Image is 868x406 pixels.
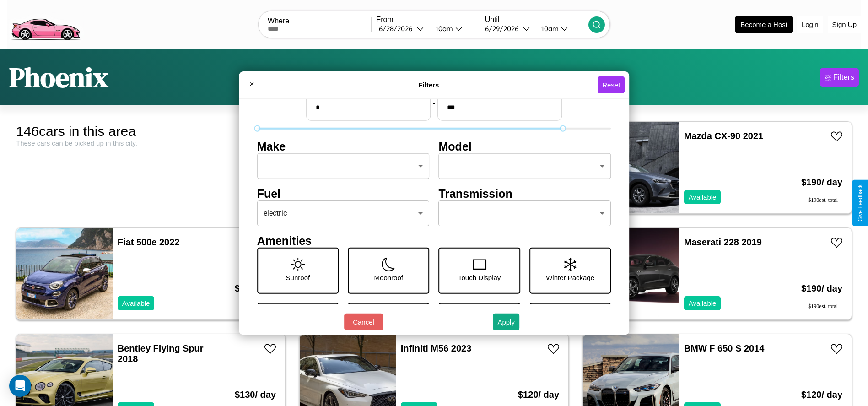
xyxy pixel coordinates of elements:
[485,24,523,33] div: 6 / 29 / 2026
[118,237,180,247] a: Fiat 500e 2022
[801,274,842,303] h3: $ 190 / day
[431,24,455,33] div: 10am
[257,140,430,153] h4: Make
[374,271,403,283] p: Moonroof
[16,124,286,139] div: 146 cars in this area
[485,16,588,24] label: Until
[401,343,472,353] a: Infiniti M56 2023
[689,191,717,203] p: Available
[376,24,428,33] button: 6/28/2026
[257,187,430,200] h4: Fuel
[257,200,430,226] div: electric
[235,274,276,303] h3: $ 170 / day
[546,271,594,283] p: Winter Package
[857,184,863,222] div: Give Feedback
[376,16,480,24] label: From
[7,5,84,43] img: logo
[820,68,859,87] button: Filters
[684,131,763,141] a: Mazda CX-90 2021
[235,303,276,310] div: $ 170 est. total
[439,140,611,153] h4: Model
[268,17,371,25] label: Where
[801,197,842,204] div: $ 190 est. total
[9,59,108,96] h1: Phoenix
[458,271,501,283] p: Touch Display
[735,16,793,33] button: Become a Host
[828,16,861,33] button: Sign Up
[122,297,150,309] p: Available
[260,81,598,89] h4: Filters
[598,76,625,93] button: Reset
[428,24,480,33] button: 10am
[439,187,611,200] h4: Transmission
[537,24,561,33] div: 10am
[9,375,31,397] div: Open Intercom Messenger
[257,234,611,247] h4: Amenities
[493,314,519,330] button: Apply
[379,24,417,33] div: 6 / 28 / 2026
[801,303,842,310] div: $ 190 est. total
[684,237,762,247] a: Maserati 228 2019
[689,297,717,309] p: Available
[433,97,435,109] p: -
[286,271,310,283] p: Sunroof
[797,16,823,33] button: Login
[801,168,842,197] h3: $ 190 / day
[344,314,383,330] button: Cancel
[684,343,765,353] a: BMW F 650 S 2014
[118,343,204,364] a: Bentley Flying Spur 2018
[16,139,286,147] div: These cars can be picked up in this city.
[534,24,588,33] button: 10am
[833,73,854,82] div: Filters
